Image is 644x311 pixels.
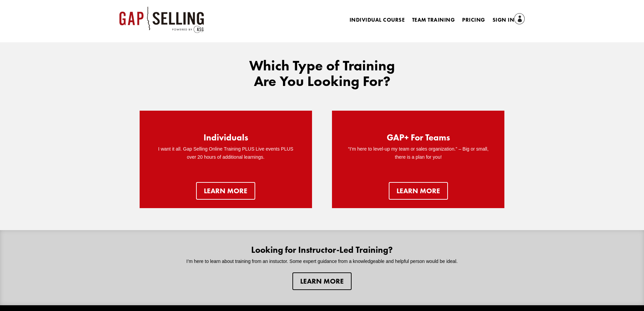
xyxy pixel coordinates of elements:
[412,18,455,25] a: Team Training
[196,182,255,200] a: Learn more
[462,18,485,25] a: Pricing
[292,272,352,290] a: Learn more
[174,258,471,266] p: I’m here to learn about training from an instuctor. Some expert guidance from a knowledgeable and...
[387,133,450,145] h2: GAP+ For Teams
[174,245,471,258] h2: Looking for Instructor-Led Training?
[389,182,448,200] a: learn more
[204,133,248,145] h2: Individuals
[153,145,299,161] p: I want it all. Gap Selling Online Training PLUS Live events PLUS over 20 hours of additional lear...
[345,145,491,161] p: “I’m here to level-up my team or sales organization.” – Big or small, there is a plan for you!
[238,58,407,92] h2: Which Type of Training Are You Looking For?
[493,16,525,25] a: Sign In
[350,18,405,25] a: Individual Course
